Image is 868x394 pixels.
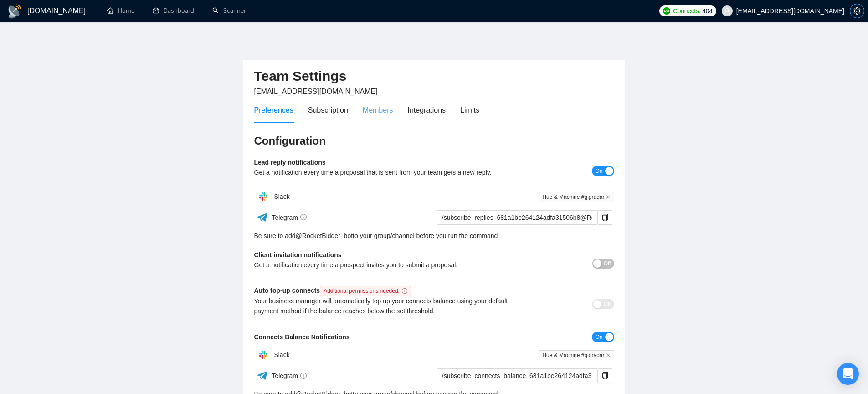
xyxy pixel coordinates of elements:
span: Hue & Machine #gigradar [539,350,614,360]
span: user [724,8,730,14]
img: hpQkSZIkSZIkSZIkSZIkSZIkSZIkSZIkSZIkSZIkSZIkSZIkSZIkSZIkSZIkSZIkSZIkSZIkSZIkSZIkSZIkSZIkSZIkSZIkS... [254,187,272,206]
a: searchScanner [212,7,246,15]
a: @RocketBidder_bot [296,231,353,241]
span: On [595,332,602,342]
b: Auto top-up connects [254,287,415,294]
span: Connects: [673,6,700,16]
a: setting [850,7,864,15]
div: Integrations [408,104,446,116]
span: On [595,166,602,176]
span: Telegram [272,214,307,221]
button: copy [598,368,612,383]
button: copy [598,210,612,225]
b: Lead reply notifications [254,159,326,166]
h2: Team Settings [254,67,614,86]
span: close [606,353,611,358]
span: Hue & Machine #gigradar [539,192,614,202]
div: Get a notification every time a proposal that is sent from your team gets a new reply. [254,167,524,177]
span: Slack [274,351,289,358]
div: Get a notification every time a prospect invites you to submit a proposal. [254,260,524,270]
span: 404 [702,6,712,16]
h3: Configuration [254,134,614,148]
span: Telegram [272,372,307,379]
img: upwork-logo.png [663,7,670,15]
span: copy [598,372,612,379]
span: Off [604,299,611,309]
span: info-circle [402,288,407,294]
span: setting [850,7,864,15]
span: [EMAIL_ADDRESS][DOMAIN_NAME] [254,88,378,95]
button: setting [850,4,864,18]
span: close [606,195,611,199]
img: logo [7,4,22,19]
div: Your business manager will automatically top up your connects balance using your default payment ... [254,296,524,316]
div: Members [363,104,393,116]
a: homeHome [107,7,134,15]
div: Limits [460,104,479,116]
div: Preferences [254,104,293,116]
div: Be sure to add to your group/channel before you run the command [254,231,614,241]
span: info-circle [300,373,307,379]
b: Connects Balance Notifications [254,333,350,341]
div: Open Intercom Messenger [837,363,859,385]
span: Off [604,259,611,269]
a: dashboardDashboard [153,7,194,15]
span: info-circle [300,214,307,220]
img: hpQkSZIkSZIkSZIkSZIkSZIkSZIkSZIkSZIkSZIkSZIkSZIkSZIkSZIkSZIkSZIkSZIkSZIkSZIkSZIkSZIkSZIkSZIkSZIkS... [254,346,272,364]
div: Subscription [308,104,348,116]
img: ww3wtPAAAAAElFTkSuQmCC [257,370,268,381]
b: Client invitation notifications [254,251,342,259]
span: copy [598,214,612,221]
img: ww3wtPAAAAAElFTkSuQmCC [257,212,268,223]
span: Slack [274,193,289,200]
span: Additional permissions needed. [320,286,411,296]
